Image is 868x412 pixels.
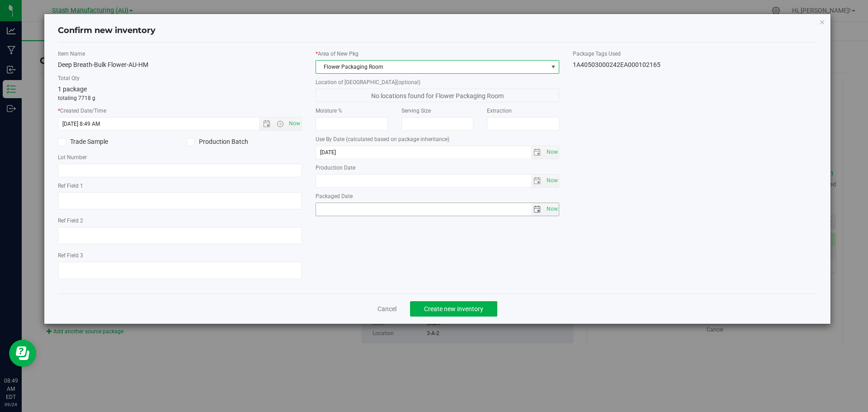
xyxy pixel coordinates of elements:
[544,146,559,159] span: select
[316,107,388,115] label: Moisture %
[531,203,544,216] span: select
[544,203,560,216] span: Set Current date
[316,192,560,200] label: Packaged Date
[396,79,420,85] span: (optional)
[58,74,302,82] label: Total Qty
[259,120,274,128] span: Open the date view
[316,89,560,102] span: No locations found for Flower Packaging Room
[316,135,560,143] label: Use By Date
[58,60,302,70] div: Deep Breath-Bulk Flower-AU-HM
[58,137,173,147] label: Trade Sample
[58,217,302,225] label: Ref Field 2
[544,175,559,187] span: select
[58,153,302,161] label: Lot Number
[58,107,302,115] label: Created Date/Time
[58,94,302,102] p: totaling 7718 g
[58,182,302,190] label: Ref Field 1
[58,85,87,93] span: 1 package
[487,107,559,115] label: Extraction
[544,146,560,159] span: Set Current date
[544,174,560,187] span: Set Current date
[401,107,474,115] label: Serving Size
[9,340,36,367] iframe: Resource center
[410,301,497,317] button: Create new inventory
[272,120,288,128] span: Open the time view
[573,60,817,70] div: 1A40503000242EA000102165
[316,78,560,86] label: Location of [GEOGRAPHIC_DATA]
[187,137,302,147] label: Production Batch
[573,50,817,58] label: Package Tags Used
[377,304,396,313] a: Cancel
[58,25,156,37] h4: Confirm new inventory
[531,175,544,187] span: select
[316,164,560,172] label: Production Date
[58,50,302,58] label: Item Name
[316,61,548,73] span: Flower Packaging Room
[424,305,483,313] span: Create new inventory
[544,203,559,216] span: select
[531,146,544,159] span: select
[58,251,302,260] label: Ref Field 3
[346,136,449,142] span: (calculated based on package inheritance)
[287,117,302,130] span: Set Current date
[316,50,560,58] label: Area of New Pkg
